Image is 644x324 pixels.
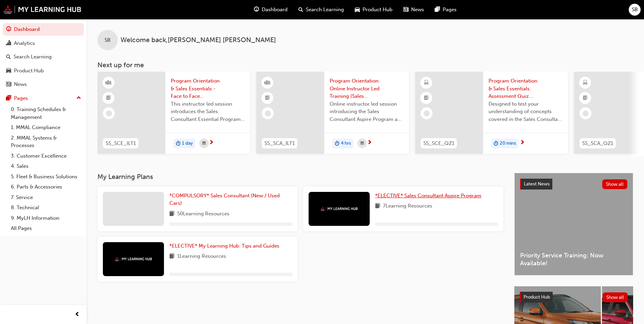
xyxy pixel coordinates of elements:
div: News [14,80,27,88]
a: Search Learning [3,51,84,63]
img: mmal [3,5,81,14]
img: mmal [115,257,152,261]
a: Latest NewsShow all [520,179,627,190]
span: booktick-icon [424,94,429,103]
span: Designed to test your understanding of concepts covered in the Sales Consultant Essential Program... [489,100,563,123]
a: 8. Technical [8,202,84,213]
span: SB [105,36,111,44]
span: calendar-icon [361,139,364,148]
span: booktick-icon [265,94,270,103]
span: duration-icon [176,139,181,148]
span: Latest News [524,181,550,187]
a: *ELECTIVE* Sales Consultant Aspire Program [375,192,484,200]
div: Analytics [14,39,35,47]
span: search-icon [298,5,303,14]
span: learningResourceType_ELEARNING-icon [424,78,429,87]
button: SB [629,4,641,16]
a: 0. Training Schedules & Management [8,104,84,122]
span: Online instructor led session introducing the Sales Consultant Aspire Program and outlining what ... [330,100,404,123]
span: learningRecordVerb_NONE-icon [265,110,271,116]
span: news-icon [403,5,408,14]
span: learningRecordVerb_NONE-icon [106,110,112,116]
span: chart-icon [6,40,11,47]
a: 9. MyLH Information [8,213,84,223]
span: learningRecordVerb_NONE-icon [583,110,589,116]
a: 4. Sales [8,161,84,172]
span: booktick-icon [106,94,111,103]
span: Program Orientation & Sales Essentials - Face to Face Instructor Led Training (Sales Consultant E... [171,77,245,100]
a: News [3,78,84,91]
a: 5. Fleet & Business Solutions [8,172,84,182]
a: Dashboard [3,23,84,36]
span: SS_SCE_ILT1 [106,140,136,147]
span: Welcome back , [PERSON_NAME] [PERSON_NAME] [121,36,276,44]
a: car-iconProduct Hub [349,3,398,17]
div: Pages [14,94,28,102]
span: book-icon [169,252,174,261]
a: SS_SCE_ILT1Program Orientation & Sales Essentials - Face to Face Instructor Led Training (Sales C... [97,72,250,154]
span: book-icon [375,202,380,211]
div: Search Learning [14,53,52,61]
span: Dashboard [262,6,288,14]
span: learningRecordVerb_NONE-icon [424,110,430,116]
span: 20 mins [500,140,516,147]
a: search-iconSearch Learning [293,3,349,17]
a: SS_SCE_QZ1Program Orientation & Sales Essentials: Assessment Quiz (Sales Consultant Essential Pro... [415,72,568,154]
a: Analytics [3,37,84,50]
a: *COMPULSORY* Sales Consultant (New / Used Cars) [169,192,292,207]
a: Product Hub [3,65,84,77]
a: Product HubShow all [520,292,628,303]
button: Pages [3,92,84,105]
span: 50 Learning Resources [177,210,229,218]
span: car-icon [355,5,360,14]
a: 1. MMAL Compliance [8,122,84,133]
span: Product Hub [523,294,550,300]
a: news-iconNews [398,3,429,17]
span: car-icon [6,68,11,74]
span: next-icon [520,140,525,146]
a: All Pages [8,223,84,234]
h3: Next up for me [87,61,644,69]
span: book-icon [169,210,174,218]
span: SS_SCA_ILT1 [264,140,295,147]
span: SS_SCA_QZ1 [582,140,613,147]
span: prev-icon [75,310,80,319]
a: SS_SCA_ILT1Program Orientation: Online Instructor Led Training (Sales Consultant Aspire Program)O... [256,72,409,154]
div: Product Hub [14,67,44,75]
span: Product Hub [363,6,392,14]
span: calendar-icon [202,139,206,148]
span: 1 day [182,140,193,147]
span: Pages [443,6,457,14]
span: booktick-icon [583,94,588,103]
span: learningResourceType_ELEARNING-icon [583,78,588,87]
button: Show all [602,179,628,189]
a: 2. MMAL Systems & Processes [8,133,84,151]
span: up-icon [76,94,81,103]
span: Program Orientation & Sales Essentials: Assessment Quiz (Sales Consultant Essential Program) [489,77,563,100]
span: *ELECTIVE* Sales Consultant Aspire Program [375,193,481,199]
span: news-icon [6,82,11,88]
img: mmal [320,206,358,211]
span: *ELECTIVE* My Learning Hub: Tips and Guides [169,243,279,249]
span: This instructor led session introduces the Sales Consultant Essential Program and outlines what y... [171,100,245,123]
span: guage-icon [254,5,259,14]
span: *COMPULSORY* Sales Consultant (New / Used Cars) [169,193,280,206]
button: DashboardAnalyticsSearch LearningProduct HubNews [3,22,84,92]
a: 7. Service [8,192,84,203]
span: News [411,6,424,14]
span: next-icon [209,140,214,146]
span: guage-icon [6,26,11,33]
span: SB [632,6,638,14]
button: Show all [603,292,628,302]
a: *ELECTIVE* My Learning Hub: Tips and Guides [169,242,282,250]
span: 1 Learning Resources [177,252,226,261]
span: 7 Learning Resources [383,202,432,211]
h3: My Learning Plans [97,173,503,181]
span: 4 hrs [341,140,351,147]
span: Search Learning [306,6,344,14]
span: Program Orientation: Online Instructor Led Training (Sales Consultant Aspire Program) [330,77,404,100]
span: search-icon [6,54,11,60]
span: Priority Service Training: Now Available! [520,252,627,267]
